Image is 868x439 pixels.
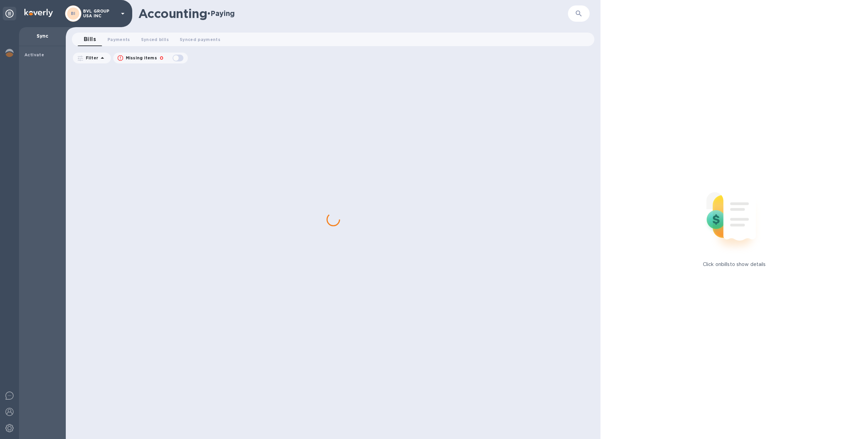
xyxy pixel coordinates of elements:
[207,9,235,18] h2: • Paying
[24,33,60,39] p: Sync
[84,35,96,44] span: Bills
[113,53,188,63] button: Missing items0
[83,9,117,18] p: BVL GROUP USA INC
[24,9,53,17] img: Logo
[160,55,163,62] p: 0
[83,55,98,61] p: Filter
[141,36,169,43] span: Synced bills
[71,11,76,16] b: BI
[24,52,44,57] b: Activate
[703,261,766,268] p: Click on bills to show details
[126,55,157,61] p: Missing items
[180,36,220,43] span: Synced payments
[138,6,207,21] h1: Accounting
[107,36,130,43] span: Payments
[3,7,16,20] div: Unpin categories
